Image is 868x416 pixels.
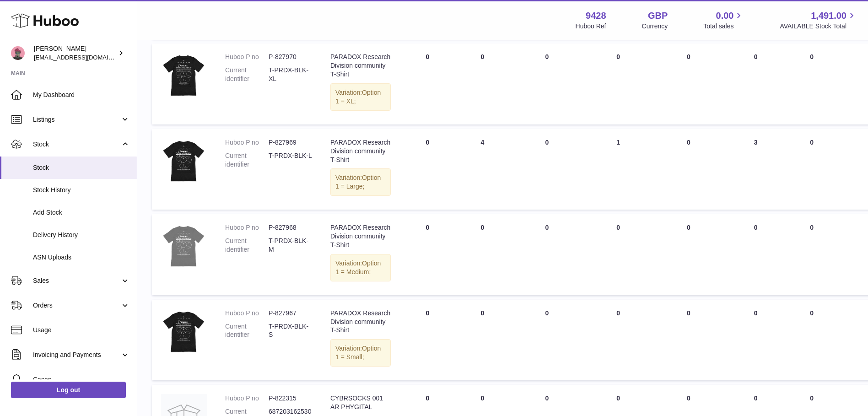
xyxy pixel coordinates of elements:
dd: T-PRDX-BLK-L [269,151,312,169]
span: Option 1 = Medium; [335,259,381,276]
span: 0 [687,53,690,60]
td: 0 [510,129,584,210]
a: 0.00 Total sales [703,10,744,31]
span: 0 [687,224,690,231]
dd: P-827969 [269,138,312,147]
span: Stock [33,163,130,172]
img: product image [161,223,207,269]
div: Currency [642,22,668,31]
dd: P-822315 [269,394,312,403]
div: PARADOX Research Division community T-Shirt [330,53,391,79]
div: Variation: [330,83,391,111]
div: [PERSON_NAME] [34,44,116,62]
dd: P-827967 [269,309,312,318]
td: 0 [725,43,787,124]
img: internalAdmin-9428@internal.huboo.com [11,46,25,60]
td: 3 [725,129,787,210]
strong: GBP [648,10,668,22]
td: 0 [510,300,584,380]
td: 0 [510,43,584,124]
dt: Huboo P no [225,223,269,232]
a: 1,491.00 AVAILABLE Stock Total [780,10,857,31]
dt: Huboo P no [225,309,269,318]
td: 0 [787,129,837,210]
dd: P-827970 [269,53,312,61]
dt: Current identifier [225,66,269,83]
span: 0 [687,309,690,317]
span: Add Stock [33,208,130,217]
span: Invoicing and Payments [33,351,120,359]
span: Stock History [33,186,130,194]
dt: Current identifier [225,322,269,340]
td: 0 [584,43,652,124]
span: Cases [33,375,130,384]
td: 0 [584,214,652,295]
span: 0 [687,394,690,402]
td: 0 [787,214,837,295]
span: Orders [33,301,120,310]
div: PARADOX Research Division community T-Shirt [330,309,391,335]
div: Variation: [330,339,391,367]
td: 0 [455,43,510,124]
span: Total sales [703,22,744,31]
dd: P-827968 [269,223,312,232]
td: 0 [787,43,837,124]
span: AVAILABLE Stock Total [780,22,857,31]
div: Variation: [330,254,391,281]
td: 0 [400,214,455,295]
span: 0 [687,139,690,146]
span: Stock [33,140,120,149]
strong: 9428 [586,10,606,22]
dt: Huboo P no [225,53,269,61]
span: Usage [33,326,130,335]
td: 0 [725,300,787,380]
img: product image [161,138,207,184]
td: 0 [455,214,510,295]
span: 1,491.00 [811,10,846,22]
div: PARADOX Research Division community T-Shirt [330,138,391,164]
img: product image [161,53,207,98]
div: CYBRSOCKS 001 AR PHYGITAL [330,394,391,411]
dt: Huboo P no [225,394,269,403]
td: 1 [584,129,652,210]
dt: Current identifier [225,237,269,254]
td: 4 [455,129,510,210]
span: Option 1 = XL; [335,89,381,105]
div: PARADOX Research Division community T-Shirt [330,223,391,249]
img: product image [161,309,207,355]
dt: Current identifier [225,151,269,169]
td: 0 [455,300,510,380]
div: Huboo Ref [576,22,606,31]
span: Listings [33,115,120,124]
dd: T-PRDX-BLK-S [269,322,312,340]
span: ASN Uploads [33,253,130,262]
span: [EMAIL_ADDRESS][DOMAIN_NAME] [34,54,135,61]
td: 0 [400,43,455,124]
div: Variation: [330,168,391,196]
dd: T-PRDX-BLK-XL [269,66,312,83]
span: Delivery History [33,231,130,239]
dt: Huboo P no [225,138,269,147]
td: 0 [725,214,787,295]
td: 0 [510,214,584,295]
td: 0 [400,300,455,380]
td: 0 [400,129,455,210]
span: 0.00 [716,10,734,22]
a: Log out [11,382,126,398]
td: 0 [787,300,837,380]
dd: T-PRDX-BLK-M [269,237,312,254]
td: 0 [584,300,652,380]
span: My Dashboard [33,91,130,99]
span: Sales [33,276,120,285]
